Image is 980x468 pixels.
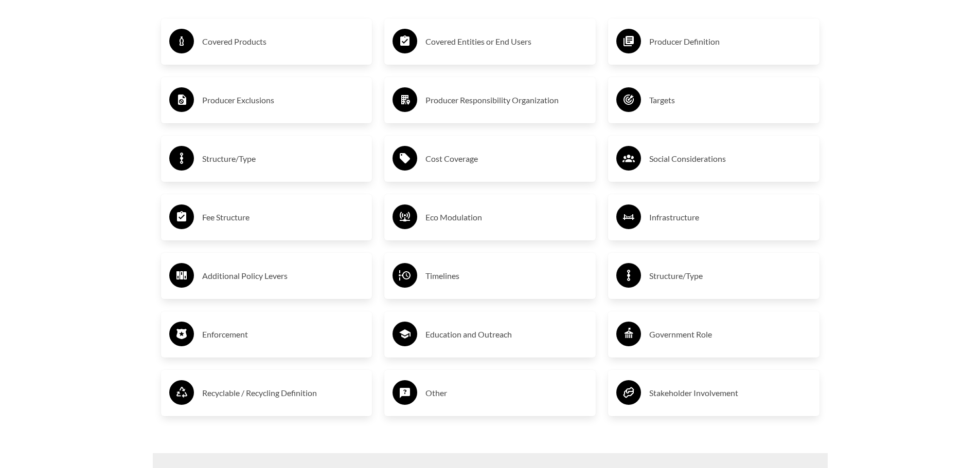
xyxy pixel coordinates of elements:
[649,268,811,284] h3: Structure/Type
[649,151,811,167] h3: Social Considerations
[425,151,587,167] h3: Cost Coverage
[202,326,364,343] h3: Enforcement
[649,209,811,226] h3: Infrastructure
[202,385,364,401] h3: Recyclable / Recycling Definition
[202,92,364,108] h3: Producer Exclusions
[425,326,587,343] h3: Education and Outreach
[202,209,364,226] h3: Fee Structure
[202,151,364,167] h3: Structure/Type
[649,92,811,108] h3: Targets
[649,385,811,401] h3: Stakeholder Involvement
[649,326,811,343] h3: Government Role
[425,385,587,401] h3: Other
[202,268,364,284] h3: Additional Policy Levers
[649,33,811,50] h3: Producer Definition
[425,92,587,108] h3: Producer Responsibility Organization
[425,209,587,226] h3: Eco Modulation
[425,268,587,284] h3: Timelines
[425,33,587,50] h3: Covered Entities or End Users
[202,33,364,50] h3: Covered Products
